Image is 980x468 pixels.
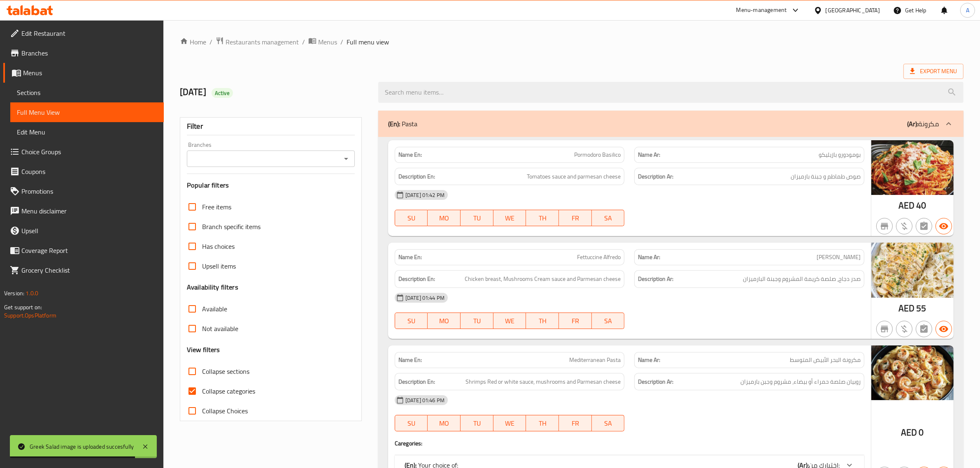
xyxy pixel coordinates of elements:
span: TH [529,417,556,429]
span: Pormodoro Basilico [574,151,621,159]
button: SA [592,415,625,431]
span: Active [212,89,233,97]
nav: breadcrumb [180,37,964,47]
img: pomodoro_basilico_pasta638950154325962885.jpg [871,140,954,195]
span: Full Menu View [17,107,157,117]
span: Promotions [21,186,157,196]
button: SU [395,210,428,226]
span: FR [562,212,589,224]
a: Sections [10,83,164,102]
span: SU [398,315,425,327]
span: SU [398,212,425,224]
div: Greek Salad image is uploaded succesfully [30,442,134,451]
span: Menu disclaimer [21,206,157,216]
span: Edit Menu [17,127,157,137]
div: (En): Pasta(Ar):مكرونة [378,111,964,137]
span: TH [529,315,556,327]
strong: Name En: [398,253,422,262]
button: WE [493,415,526,431]
span: [DATE] 01:44 PM [402,294,448,302]
span: 1.0.0 [26,288,38,299]
strong: Description En: [398,377,435,387]
span: Tomatoes sauce and parmesan cheese [527,171,621,182]
span: Not available [202,324,238,334]
span: TU [464,212,490,224]
input: search [378,82,964,103]
span: Version: [4,288,24,299]
button: Purchased item [896,218,912,234]
strong: Description Ar: [638,274,673,284]
button: Not branch specific item [876,321,893,337]
h4: Caregories: [395,439,864,447]
span: 55 [917,300,926,316]
span: AED [899,197,915,213]
span: TH [529,212,556,224]
span: Collapse Choices [202,406,248,416]
span: [PERSON_NAME] [817,253,861,262]
strong: Name Ar: [638,356,660,364]
div: Filter [187,118,355,135]
a: Edit Menu [10,122,164,142]
p: Pasta [388,119,417,129]
a: Choice Groups [3,142,164,162]
strong: Name En: [398,151,422,159]
button: TU [461,313,493,329]
a: Home [180,37,206,47]
li: / [340,37,343,47]
span: Menus [23,68,157,78]
button: Not has choices [916,321,932,337]
button: SA [592,313,625,329]
button: FR [559,210,592,226]
a: Support.OpsPlatform [4,310,56,321]
button: TH [526,210,559,226]
span: Coverage Report [21,246,157,255]
strong: Description Ar: [638,171,673,182]
strong: Description En: [398,274,435,284]
button: Not has choices [916,218,932,234]
span: 0 [919,424,924,440]
b: (Ar): [907,118,918,130]
span: AED [899,300,915,316]
img: mediterrean_pasta638950154320689820.jpg [871,345,954,400]
a: Coupons [3,162,164,181]
span: FR [562,315,589,327]
button: SU [395,313,428,329]
span: Menus [318,37,337,47]
div: Menu-management [736,5,787,15]
button: TU [461,210,493,226]
button: SA [592,210,625,226]
span: روبيان صلصة حمراء أو بيضاء، مشروم وجبن بارميزان [740,377,861,387]
span: بومودورو بازيليكو [819,151,861,159]
button: FR [559,313,592,329]
span: Choice Groups [21,147,157,157]
button: FR [559,415,592,431]
span: 40 [917,197,926,213]
span: Coupons [21,167,157,176]
button: WE [493,313,526,329]
span: Edit Restaurant [21,28,157,38]
span: Branches [21,48,157,58]
a: Menus [308,37,337,47]
span: WE [497,315,523,327]
span: مكرونة البحر الأبيض المتوسط [790,356,861,364]
strong: Name En: [398,356,422,364]
li: / [302,37,305,47]
span: Get support on: [4,302,42,313]
button: MO [428,415,461,431]
a: Branches [3,43,164,63]
a: Upsell [3,221,164,241]
li: / [210,37,212,47]
span: Grocery Checklist [21,265,157,275]
span: صوص طماطم و جبنة بارميزان [791,171,861,182]
strong: Name Ar: [638,151,660,159]
h3: Availability filters [187,283,238,292]
span: Free items [202,202,231,212]
span: Upsell items [202,261,236,271]
span: SA [595,212,622,224]
span: Full menu view [347,37,389,47]
span: Sections [17,88,157,97]
p: مكرونة [907,119,939,129]
button: Not branch specific item [876,218,893,234]
img: fettuccine_alfredo_pasta638950154325687745.jpg [871,243,954,297]
button: TH [526,415,559,431]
